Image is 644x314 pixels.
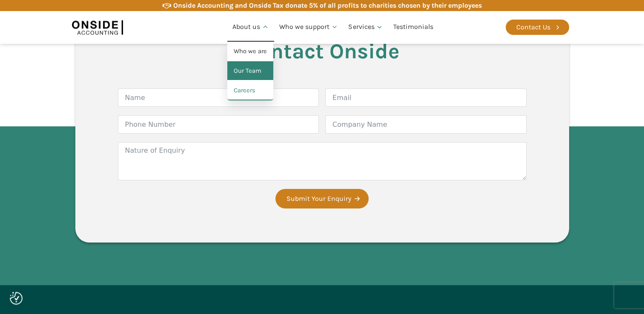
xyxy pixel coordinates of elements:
[516,22,550,33] div: Contact Us
[325,88,527,107] input: Email
[388,13,438,42] a: Testimonials
[118,88,319,107] input: Name
[227,42,273,61] a: Who we are
[227,81,273,100] a: Careers
[118,142,527,180] textarea: Nature of Enquiry
[10,292,23,305] img: Revisit consent button
[275,189,369,208] button: Submit Your Enquiry
[72,17,123,37] img: Onside Accounting
[118,40,527,63] h3: Contact Onside
[506,20,569,35] a: Contact Us
[10,292,23,305] button: Consent Preferences
[118,115,319,134] input: Phone Number
[325,115,527,134] input: Company Name
[274,13,343,42] a: Who we support
[227,13,274,42] a: About us
[227,61,273,81] a: Our Team
[343,13,388,42] a: Services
